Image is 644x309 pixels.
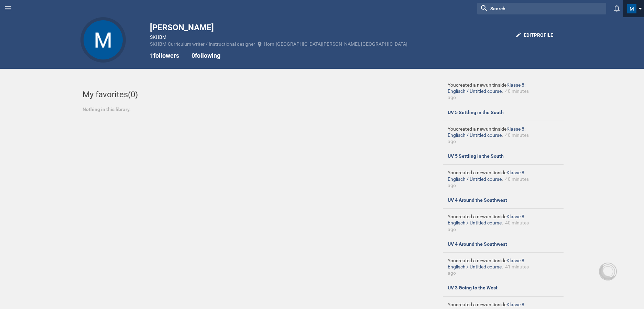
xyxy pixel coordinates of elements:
span: created a new unit [456,258,494,263]
span: 2025-10-13T14:52:10.567870+00:00 [448,220,529,232]
span: 2025-10-13T14:52:10.641782+00:00 [448,176,529,188]
a: UV 5 Settling in the South [448,153,504,159]
input: Search [490,4,567,13]
span: You [448,82,456,88]
a: 1followers [150,52,179,59]
span: SKHBM [150,41,166,47]
span: 2025-10-13T14:52:33.789328+00:00 [448,88,529,100]
div: Nothing in this library. [83,106,416,113]
span: You [448,258,456,263]
span: created a new unit [456,82,494,88]
span: Curriculum writer / Instructional designer [168,41,255,47]
div: . [448,257,533,276]
a: Klasse 8: Englisch / Untitled course [448,82,525,94]
div: . [448,213,533,232]
span: · [255,41,256,47]
span: created a new unit [456,302,494,307]
div: . [448,169,533,188]
span: created a new unit [456,170,494,175]
a: UV 3 Going to the West [448,284,498,291]
span: 2025-10-13T14:52:33.706382+00:00 [448,132,529,144]
a: Klasse 8: Englisch / Untitled course [448,126,525,138]
div: . [448,126,533,145]
a: UV 4 Around the Southwest [448,197,507,203]
span: inside [494,170,506,175]
span: inside [494,126,506,132]
span: Horn-[GEOGRAPHIC_DATA][PERSON_NAME], [GEOGRAPHIC_DATA] [256,41,407,47]
a: UV 4 Around the Southwest [448,241,507,247]
div: My favorites (0) [83,89,416,100]
a: UV 5 Settling in the South [448,109,504,116]
span: 2025-10-13T14:51:35.431362+00:00 [448,264,529,276]
span: inside [494,214,506,219]
span: You [448,214,456,219]
span: inside [494,82,506,88]
span: · [166,41,168,47]
span: You [448,170,456,175]
span: created a new unit [456,126,494,132]
span: You [448,302,456,307]
a: Klasse 8: Englisch / Untitled course [448,214,525,225]
a: 0following [192,52,220,59]
div: Edit profile [511,27,557,43]
div: . [448,82,533,101]
span: inside [494,258,506,263]
div: [PERSON_NAME] [80,21,564,34]
a: Klasse 8: Englisch / Untitled course [448,170,525,181]
span: inside [494,302,506,307]
span: You [448,126,456,132]
span: created a new unit [456,214,494,219]
div: SKHBM [150,34,166,41]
